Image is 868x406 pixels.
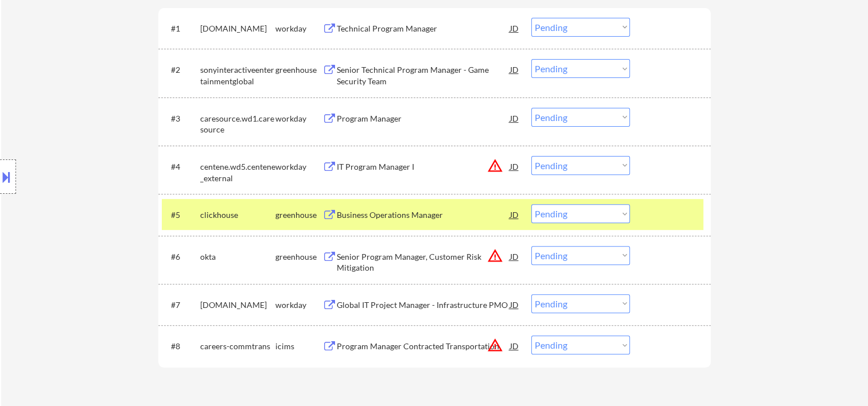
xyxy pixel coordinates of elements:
div: Business Operations Manager [337,209,510,221]
div: careers-commtrans [200,341,275,352]
div: JD [509,59,520,80]
div: workday [275,161,322,173]
button: warning_amber [487,248,503,264]
div: JD [509,294,520,315]
div: greenhouse [275,64,322,76]
div: Senior Technical Program Manager - Game Security Team [337,64,510,87]
div: JD [509,108,520,128]
div: caresource.wd1.caresource [200,113,275,135]
div: JD [509,335,520,356]
div: workday [275,23,322,34]
div: workday [275,113,322,124]
button: warning_amber [487,337,503,353]
div: JD [509,204,520,225]
div: Senior Program Manager, Customer Risk Mitigation [337,251,510,274]
div: #7 [171,299,191,311]
div: Technical Program Manager [337,23,510,34]
div: #8 [171,341,191,352]
div: #2 [171,64,191,76]
div: JD [509,18,520,38]
div: workday [275,299,322,311]
div: Program Manager [337,113,510,124]
div: sonyinteractiveentertainmentglobal [200,64,275,87]
div: [DOMAIN_NAME] [200,299,275,311]
div: IT Program Manager I [337,161,510,173]
div: [DOMAIN_NAME] [200,23,275,34]
div: okta [200,251,275,263]
div: centene.wd5.centene_external [200,161,275,184]
div: icims [275,341,322,352]
div: Global IT Project Manager - Infrastructure PMO [337,299,510,311]
div: #1 [171,23,191,34]
button: warning_amber [487,158,503,174]
div: greenhouse [275,209,322,221]
div: clickhouse [200,209,275,221]
div: greenhouse [275,251,322,263]
div: JD [509,156,520,177]
div: Program Manager Contracted Transportation [337,341,510,352]
div: JD [509,246,520,267]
